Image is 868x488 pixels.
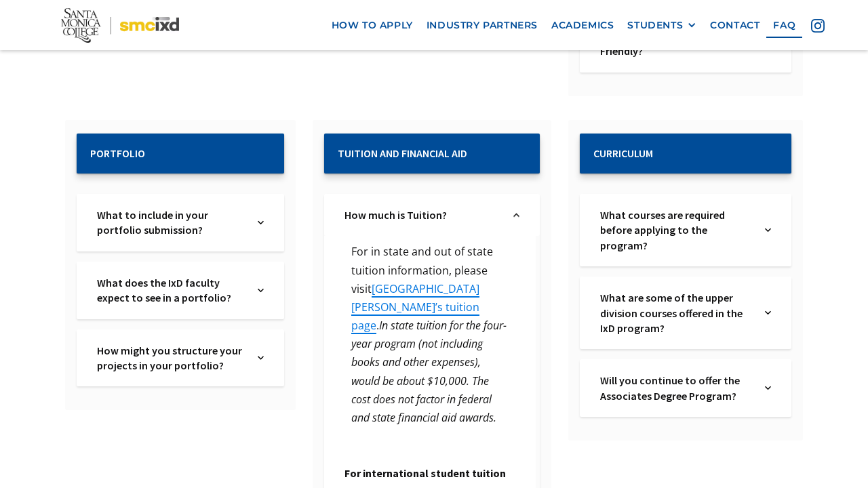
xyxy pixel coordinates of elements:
a: What does the IxD faculty expect to see in a portfolio? [97,275,247,306]
a: contact [703,13,766,38]
h2: Tuition and Financial Aid [338,147,526,160]
img: icon - instagram [811,19,825,33]
a: What to include in your portfolio submission? [97,207,247,238]
a: Will you continue to offer the Associates Degree Program? [600,373,754,403]
a: faq [766,13,802,38]
div: STUDENTS [627,20,696,31]
a: industry partners [420,13,545,38]
img: Santa Monica College - SMC IxD logo [61,8,180,43]
a: Academics [545,13,620,38]
a: how to apply [325,13,420,38]
a: [GEOGRAPHIC_DATA][PERSON_NAME]’s tuition page [351,281,479,334]
em: In state tuition for the four-year program (not including books and other expenses), would be abo... [351,318,507,425]
div: STUDENTS [627,20,683,31]
a: What courses are required before applying to the program? [600,207,754,253]
h2: Curriculum [593,147,778,160]
a: How much is Tuition? [344,207,502,222]
a: What are some of the upper division courses offered in the IxD program? [600,290,754,335]
p: For in state and out of state tuition information, please visit . [344,243,515,427]
h2: Portfolio [90,147,271,160]
a: How might you structure your projects in your portfolio? [97,343,247,373]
